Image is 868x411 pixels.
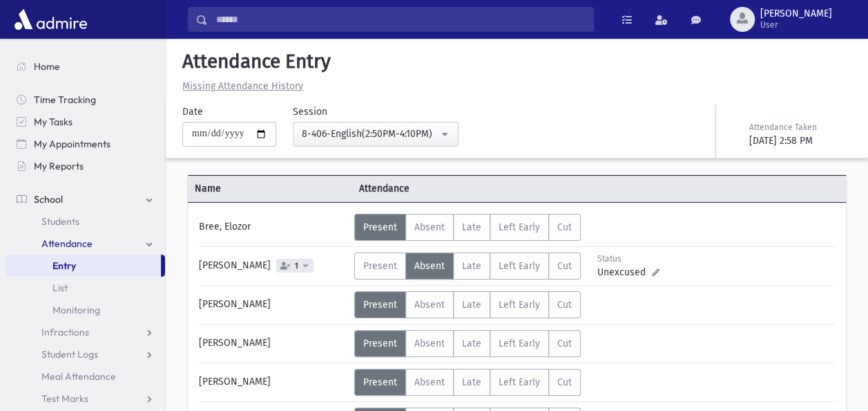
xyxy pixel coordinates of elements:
a: School [6,188,165,210]
div: [PERSON_NAME] [192,369,354,396]
label: Session [293,104,327,119]
a: Test Marks [6,387,165,410]
span: Left Early [499,260,540,272]
span: My Appointments [34,138,110,150]
span: Name [188,181,352,196]
div: Attendance Taken [749,121,849,134]
span: My Reports [34,160,84,172]
span: My Tasks [34,116,73,128]
div: 8-406-English(2:50PM-4:10PM) [302,127,438,141]
span: Absent [414,376,445,388]
span: Attendance [352,181,517,196]
span: Present [363,376,397,388]
u: Missing Attendance History [182,80,303,92]
div: AttTypes [354,330,581,357]
div: Status [597,253,659,265]
h5: Attendance Entry [177,50,857,73]
span: Late [462,299,481,311]
a: Meal Attendance [6,365,165,387]
label: Date [182,104,203,119]
div: AttTypes [354,291,581,318]
span: Present [363,221,397,233]
a: Students [6,210,165,232]
div: [PERSON_NAME] [192,253,354,280]
span: Present [363,338,397,349]
span: Left Early [499,299,540,311]
span: 1 [292,262,301,271]
span: List [52,282,68,294]
div: [PERSON_NAME] [192,291,354,318]
button: 8-406-English(2:50PM-4:10PM) [293,122,459,147]
div: [DATE] 2:58 PM [749,134,849,148]
span: Student Logs [41,348,98,360]
div: AttTypes [354,214,581,241]
span: Unexcused [597,265,651,280]
span: Time Tracking [34,93,96,106]
a: My Appointments [6,133,165,155]
span: Cut [557,260,572,272]
span: [PERSON_NAME] [760,8,832,19]
a: Home [6,55,165,77]
span: Late [462,221,481,233]
span: Entry [52,259,76,272]
span: Meal Attendance [41,370,116,383]
span: Left Early [499,221,540,233]
div: Bree, Elozor [192,214,354,241]
a: List [6,277,165,299]
span: Cut [557,338,572,349]
div: [PERSON_NAME] [192,330,354,357]
span: Late [462,260,481,272]
span: Attendance [41,237,93,250]
span: Home [34,60,60,73]
span: Present [363,299,397,311]
span: Cut [557,299,572,311]
span: School [34,193,63,205]
span: Absent [414,221,445,233]
span: Absent [414,299,445,311]
span: Infractions [41,326,89,338]
input: Search [208,7,593,32]
a: Missing Attendance History [177,80,303,92]
span: Absent [414,338,445,349]
span: Absent [414,260,445,272]
a: Attendance [6,232,165,255]
span: Left Early [499,338,540,349]
span: Cut [557,221,572,233]
a: Student Logs [6,343,165,365]
div: AttTypes [354,369,581,396]
a: My Tasks [6,111,165,133]
a: Entry [6,255,161,277]
span: Late [462,338,481,349]
span: User [760,19,832,30]
div: AttTypes [354,253,581,280]
a: Time Tracking [6,89,165,111]
span: Students [41,215,79,228]
span: Monitoring [52,304,100,316]
a: Infractions [6,321,165,343]
span: Present [363,260,397,272]
span: Test Marks [41,392,88,405]
img: AdmirePro [11,6,90,33]
a: My Reports [6,155,165,177]
a: Monitoring [6,299,165,321]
